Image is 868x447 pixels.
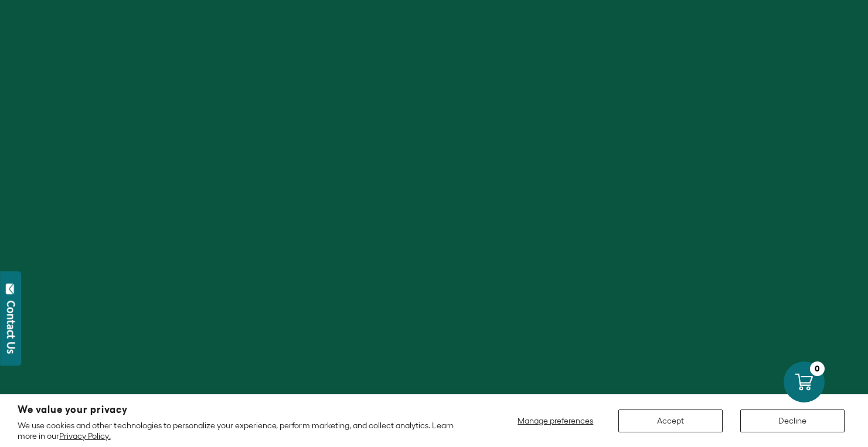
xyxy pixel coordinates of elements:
[510,410,601,432] button: Manage preferences
[740,410,845,432] button: Decline
[810,361,825,376] div: 0
[618,410,723,432] button: Accept
[59,431,110,441] a: Privacy Policy.
[18,405,469,415] h2: We value your privacy
[518,416,593,425] span: Manage preferences
[18,420,469,441] p: We use cookies and other technologies to personalize your experience, perform marketing, and coll...
[5,301,17,354] div: Contact Us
